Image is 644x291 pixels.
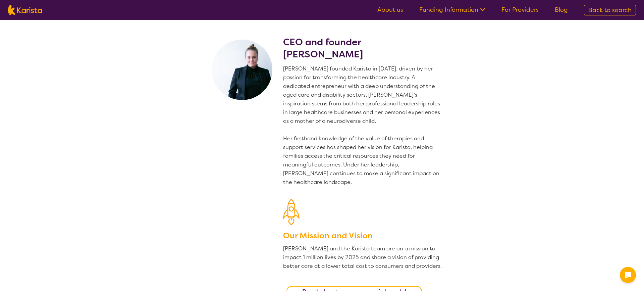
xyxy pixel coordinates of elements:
[584,5,636,15] a: Back to search
[501,6,539,14] a: For Providers
[8,5,42,15] img: Karista logo
[283,199,300,225] img: Our Mission
[283,36,443,60] h2: CEO and founder [PERSON_NAME]
[555,6,568,14] a: Blog
[377,6,403,14] a: About us
[588,6,632,14] span: Back to search
[283,230,443,242] h3: Our Mission and Vision
[283,244,443,271] p: [PERSON_NAME] and the Karista team are on a mission to impact 1 million lives by 2025 and share a...
[283,64,443,187] p: [PERSON_NAME] founded Karista in [DATE], driven by her passion for transforming the healthcare in...
[419,6,485,14] a: Funding Information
